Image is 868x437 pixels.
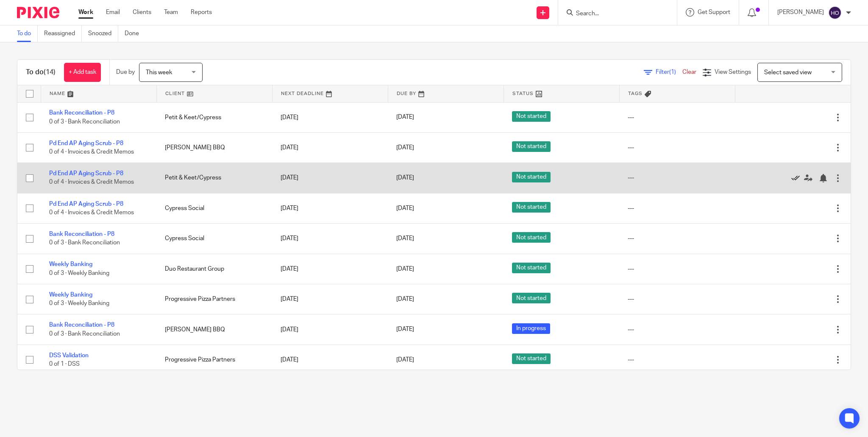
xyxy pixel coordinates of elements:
td: [DATE] [272,102,388,132]
span: [DATE] [396,327,414,333]
td: [DATE] [272,132,388,162]
span: Tags [628,91,643,96]
a: Team [164,8,178,17]
td: [DATE] [272,254,388,284]
span: [DATE] [396,296,414,302]
td: [PERSON_NAME] BBQ [156,132,272,162]
span: 0 of 4 · Invoices & Credit Memos [49,210,134,216]
span: [DATE] [396,357,414,363]
span: 0 of 3 · Weekly Banking [49,270,109,276]
a: Pd End AP Aging Scrub - P8 [49,140,123,146]
p: Due by [116,68,135,76]
span: Get Support [698,9,730,15]
td: [PERSON_NAME] BBQ [156,314,272,345]
span: Not started [512,172,551,182]
img: Pixie [17,7,59,18]
span: 0 of 4 · Invoices & Credit Memos [49,179,134,185]
td: [DATE] [272,314,388,345]
td: Petit & Keet/Cypress [156,163,272,193]
a: + Add task [64,63,101,82]
a: Work [78,8,93,17]
a: Bank Reconciliation - P8 [49,322,114,328]
span: Not started [512,141,551,152]
span: 0 of 3 · Weekly Banking [49,300,109,306]
a: Pd End AP Aging Scrub - P8 [49,171,123,176]
div: --- [628,204,726,213]
span: Not started [512,111,551,122]
img: svg%3E [828,6,842,20]
td: Duo Restaurant Group [156,254,272,284]
span: In progress [512,323,550,334]
td: Progressive Pizza Partners [156,284,272,314]
a: Clear [682,69,696,75]
a: Weekly Banking [49,292,92,298]
span: Not started [512,263,551,273]
span: View Settings [715,69,751,75]
span: Not started [512,232,551,243]
span: (1) [669,69,676,75]
a: To do [17,25,38,42]
td: [DATE] [272,345,388,375]
span: Not started [512,202,551,213]
span: [DATE] [396,266,414,272]
a: Reassigned [44,25,82,42]
span: [DATE] [396,145,414,151]
input: Search [575,10,651,18]
span: 0 of 1 · DSS [49,361,80,367]
a: Pd End AP Aging Scrub - P8 [49,201,123,207]
div: --- [628,356,726,364]
span: [DATE] [396,235,414,241]
a: Weekly Banking [49,261,92,267]
td: Petit & Keet/Cypress [156,102,272,132]
span: 0 of 4 · Invoices & Credit Memos [49,149,134,155]
span: Select saved view [764,70,812,76]
span: Not started [512,353,551,364]
td: Progressive Pizza Partners [156,345,272,375]
a: Bank Reconciliation - P8 [49,231,114,237]
h1: To do [26,68,56,77]
td: Cypress Social [156,193,272,223]
a: Done [125,25,145,42]
td: Cypress Social [156,224,272,254]
div: --- [628,143,726,152]
div: --- [628,113,726,122]
a: Reports [191,8,212,17]
span: [DATE] [396,205,414,211]
td: [DATE] [272,193,388,223]
span: This week [146,70,172,76]
span: Not started [512,293,551,303]
td: [DATE] [272,284,388,314]
a: Snoozed [88,25,118,42]
a: Bank Reconciliation - P8 [49,110,114,116]
div: --- [628,295,726,303]
span: [DATE] [396,115,414,120]
a: Clients [133,8,151,17]
span: (14) [44,69,56,76]
div: --- [628,265,726,273]
span: 0 of 3 · Bank Reconciliation [49,119,120,125]
td: [DATE] [272,163,388,193]
a: DSS Validation [49,353,89,359]
div: --- [628,325,726,334]
p: [PERSON_NAME] [777,8,824,17]
span: 0 of 3 · Bank Reconciliation [49,331,120,337]
a: Email [106,8,120,17]
span: [DATE] [396,175,414,181]
div: --- [628,174,726,182]
td: [DATE] [272,224,388,254]
span: Filter [656,69,682,75]
a: Mark as done [791,174,804,182]
div: --- [628,234,726,243]
span: 0 of 3 · Bank Reconciliation [49,240,120,246]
